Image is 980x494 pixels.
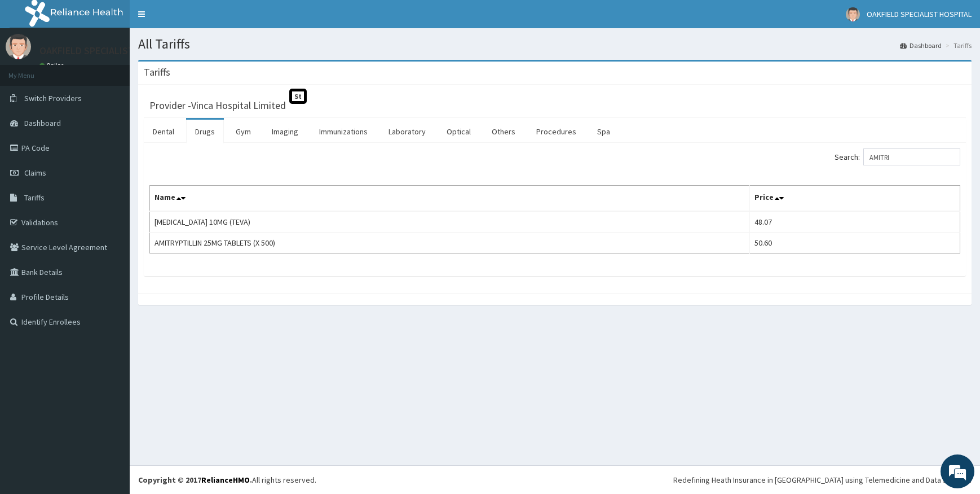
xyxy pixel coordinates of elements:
div: Redefining Heath Insurance in [GEOGRAPHIC_DATA] using Telemedicine and Data Science! [673,474,972,486]
a: Laboratory [379,120,435,143]
span: Tariffs [24,193,45,203]
a: Others [483,120,524,143]
td: [MEDICAL_DATA] 10MG (TEVA) [150,211,750,233]
label: Search: [835,148,960,165]
a: Drugs [186,120,224,143]
img: User Image [846,7,860,21]
strong: Copyright © 2017 . [138,475,252,485]
th: Name [150,186,750,212]
a: Procedures [527,120,585,143]
li: Tariffs [943,41,972,50]
a: Gym [227,120,260,143]
span: St [289,89,307,104]
img: User Image [6,34,31,59]
span: OAKFIELD SPECIALIST HOSPITAL [867,9,972,19]
h3: Provider - Vinca Hospital Limited [149,100,286,111]
span: Claims [24,168,46,178]
a: Spa [588,120,619,143]
a: Optical [438,120,480,143]
a: Dashboard [900,41,942,50]
td: 48.07 [749,211,960,233]
a: RelianceHMO [201,475,250,485]
p: OAKFIELD SPECIALIST HOSPITAL [39,46,180,56]
span: Switch Providers [24,93,82,103]
td: 50.60 [749,233,960,253]
span: Dashboard [24,118,61,128]
a: Dental [144,120,183,143]
a: Imaging [263,120,307,143]
input: Search: [863,148,960,165]
footer: All rights reserved. [130,465,980,494]
h3: Tariffs [144,67,170,77]
th: Price [749,186,960,212]
a: Immunizations [310,120,377,143]
a: Online [39,62,67,69]
h1: All Tariffs [138,37,972,51]
td: AMITRYPTILLIN 25MG TABLETS (X 500) [150,233,750,253]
